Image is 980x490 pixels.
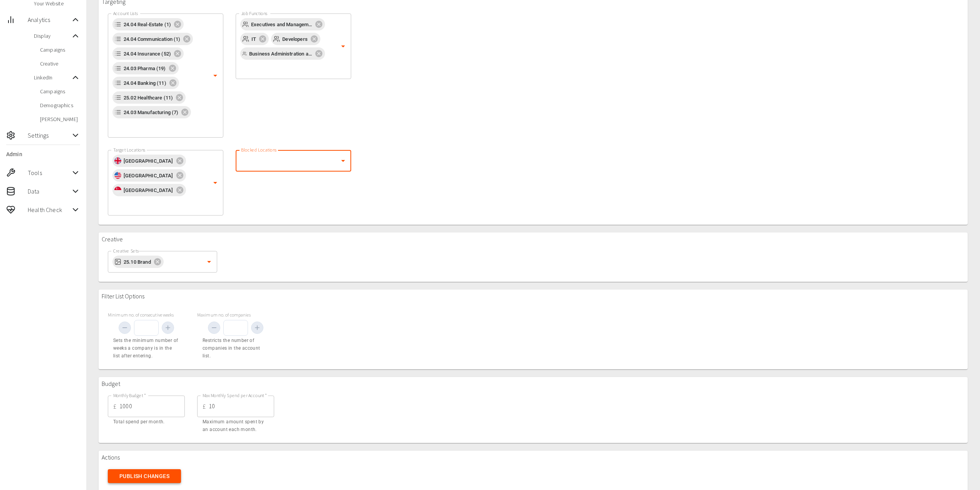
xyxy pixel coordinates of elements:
span: 25.10 Brand [119,258,156,266]
span: Display [34,32,71,40]
img: sg [114,187,121,194]
button: Open [338,41,348,52]
p: Minimum no. of consecutive weeks [108,312,185,318]
p: £ [203,402,206,411]
h3: Filter List Options [102,293,144,300]
label: Max Monthly Spend per Account [203,392,267,399]
span: 24.04 Real-Estate (1) [119,20,176,29]
span: 24.03 Pharma (19) [119,64,171,73]
span: Health Check [28,205,71,214]
label: Creative Sets [113,248,139,254]
div: Business Administration and Procurement [240,47,325,60]
div: 24.04 Real-Estate (1) [112,18,184,30]
p: Maximum no. of companies [197,312,274,318]
h3: Creative [102,236,123,243]
span: Campaigns [40,46,80,54]
button: Publish Changes [108,469,181,483]
div: 24.03 Manufacturing (7) [112,106,191,118]
p: Maximum amount spent by an account each month. [203,418,269,434]
img: us [114,172,121,179]
button: Open [210,177,221,188]
span: 25.02 Healthcare (11) [119,93,178,102]
span: Demographics [40,101,80,109]
span: Developers [278,35,312,44]
div: 24.04 Insurance (52) [112,47,184,60]
label: Job Functions [241,10,268,17]
span: 24.04 Banking (11) [119,79,171,88]
span: 24.04 Communication (1) [119,35,185,44]
span: Campaigns [40,88,80,95]
label: Blocked Locations [241,146,277,153]
span: IT [247,35,261,44]
div: 24.04 Communication (1) [112,33,193,45]
span: [PERSON_NAME] [40,115,80,123]
p: Sets the minimum number of weeks a company is in the list after entering. [113,337,179,360]
label: Account Lists [113,10,138,17]
span: Data [28,187,71,196]
span: [GEOGRAPHIC_DATA] [119,157,178,165]
span: [GEOGRAPHIC_DATA] [119,171,178,180]
button: Open [210,70,221,81]
span: Settings [28,131,71,140]
div: 25.02 Healthcare (11) [112,91,186,104]
div: [GEOGRAPHIC_DATA] [112,169,186,182]
button: Open [338,155,348,166]
span: Analytics [28,15,71,24]
span: 24.03 Manufacturing (7) [119,108,183,117]
div: 25.10 Brand [112,256,164,268]
div: 24.03 Pharma (19) [112,62,179,74]
label: Target Locations [113,146,146,153]
p: Total spend per month. [113,418,179,426]
div: [GEOGRAPHIC_DATA] [112,184,186,196]
div: IT [240,33,269,45]
div: [GEOGRAPHIC_DATA] [112,155,186,167]
label: Monthly Budget [113,392,146,399]
p: Restricts the number of companies in the account list. [203,337,269,360]
div: 24.04 Banking (11) [112,77,179,89]
div: Developers [271,33,320,45]
img: gb [114,157,121,164]
h3: Actions [102,454,120,461]
p: £ [113,402,116,411]
span: 24.04 Insurance (52) [119,49,176,58]
button: Open [204,256,214,267]
span: Tools [28,168,71,177]
span: LinkedIn [34,74,71,81]
span: Business Administration and Procurement [245,49,317,58]
span: [GEOGRAPHIC_DATA] [119,186,178,195]
h3: Budget [102,380,120,387]
span: Executives and Management [246,20,317,29]
div: Executives and Management [240,18,325,30]
span: Creative [40,60,80,67]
